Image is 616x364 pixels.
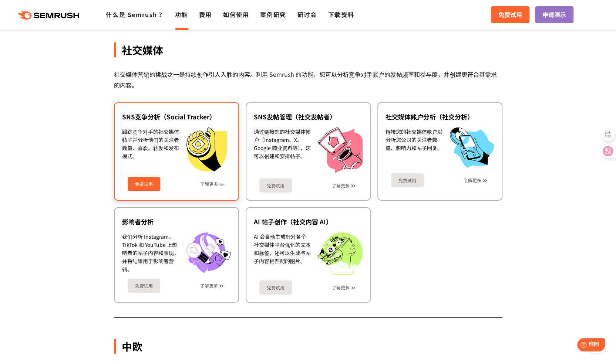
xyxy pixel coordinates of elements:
a: 了解更多 [332,183,350,188]
a: 了解更多 [464,178,481,183]
a: 如何使用 [223,10,249,19]
a: 费用 [199,10,212,19]
a: 功能 [175,10,188,19]
font: 社交媒体 [122,42,163,57]
a: 免费试用 [391,173,424,187]
font: 跟踪竞争对手的社交媒体帖子并分析他们的关注者数量、喜欢、转发和发布模式。 [122,128,179,160]
font: 链接您的社交媒体帐户以分析您公司的关注者数量、影响力和帖子回复。 [386,128,442,152]
a: 免费试用 [128,177,160,191]
font: 免费试用 [498,10,522,19]
a: 免费试用 [491,6,529,23]
a: 免费试用 [259,280,292,295]
a: 下载资料 [328,10,354,19]
a: 了解更多 [200,283,218,288]
a: 案例研究 [260,10,286,19]
font: 免费试用 [398,177,416,183]
a: 了解更多 [332,285,350,290]
font: 免费试用 [267,284,285,290]
img: AI 帖子创作（社交内容 AI） [318,232,363,275]
font: SNS发帖管理（社交发帖者） [254,112,336,121]
font: 免费试用 [267,182,285,188]
font: 了解更多 [332,284,350,290]
iframe: 帮助小部件启动器 [550,335,608,356]
font: 免费试用 [135,181,153,187]
font: 社交媒体营销的挑战之一是持续创作引人入胜的内容。利用 Semrush 的功能，您可以分析竞争对手账户的发帖频率和参与度，并创建更符合其需求的内容。 [114,70,497,89]
img: SNS发帖管理（社交发帖者） [318,127,363,173]
font: 社交媒体账户分析（社交分析） [386,112,474,121]
a: 什么是 Semrush？ [106,10,164,19]
font: 了解更多 [200,282,218,289]
font: 了解更多 [200,181,218,187]
a: 申请演示 [535,6,573,23]
font: 了解更多 [332,182,350,188]
font: 免费试用 [135,282,153,289]
font: 申请演示 [542,10,566,19]
a: 免费试用 [128,279,160,293]
font: 我们分析 Instagram、TikTok 和 YouTube 上影响者的帖子内容和表现，并将结果用于影响者营销。 [122,233,179,273]
font: 通过链接您的社交媒体帐户（Instagram、X、Google 商业资料等），您可以创建和安排帖子。 [254,128,311,160]
font: AI 会自动生成针对各个社交媒体平台优化的文本和标签，还可以生成与帖子内容相匹配的图片。 [254,233,311,265]
a: 了解更多 [200,181,218,187]
font: 中欧 [122,339,142,354]
font: SNS竞争分析（Social Tracker） [122,112,216,121]
img: 影响者分析 [186,232,231,273]
a: 免费试用 [259,178,292,193]
font: 了解更多 [464,177,481,183]
img: 社交媒体账户分析（社交分析） [450,127,494,168]
font: AI 帖子创作（社交内容 AI） [254,217,332,226]
img: SNS竞争分析（Social Tracker） [186,127,227,171]
a: 研讨会 [297,10,317,19]
font: 影响者分析 [122,217,154,226]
